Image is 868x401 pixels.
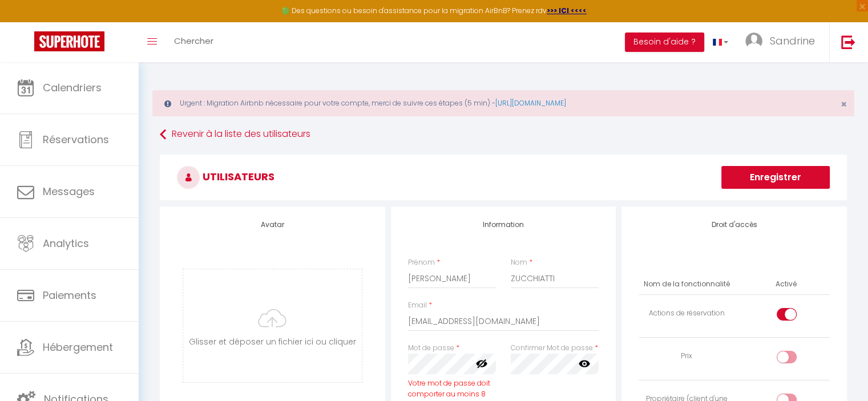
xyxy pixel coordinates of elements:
img: Super Booking [34,31,104,51]
div: Urgent : Migration Airbnb nécessaire pour votre compte, merci de suivre ces étapes (5 min) - [152,90,854,116]
span: Sandrine [770,34,815,48]
img: logout [841,35,855,49]
button: Enregistrer [721,166,830,189]
span: Analytics [43,236,89,250]
h3: Utilisateurs [160,155,847,200]
span: Hébergement [43,340,113,354]
a: Chercher [165,22,222,62]
button: Besoin d'aide ? [625,33,704,52]
label: Confirmer Mot de passe [511,343,593,354]
span: × [841,97,847,111]
span: Paiements [43,288,96,302]
th: Activé [771,274,801,294]
h4: Information [408,221,599,229]
a: Revenir à la liste des utilisateurs [160,124,847,145]
h4: Droit d'accès [639,221,830,229]
label: Mot de passe [408,343,454,354]
span: Calendriers [43,80,102,95]
span: Réservations [43,132,109,147]
h4: Avatar [177,221,368,229]
th: Nom de la fonctionnalité [639,274,734,294]
a: [URL][DOMAIN_NAME] [495,98,566,108]
span: Chercher [174,35,213,47]
div: Prix [643,351,729,362]
label: Prénom [408,257,435,268]
span: Messages [43,184,95,199]
img: ... [745,33,762,50]
div: Actions de réservation [643,308,729,319]
label: Email [408,300,427,311]
a: >>> ICI <<<< [547,6,587,15]
button: Close [841,99,847,110]
label: Nom [511,257,527,268]
a: ... Sandrine [737,22,829,62]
